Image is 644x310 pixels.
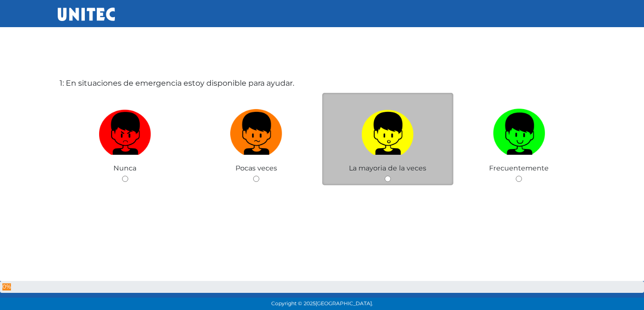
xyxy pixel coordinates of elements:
[493,105,545,155] img: Frecuentemente
[2,283,11,290] div: 0%
[361,105,414,155] img: La mayoria de la veces
[489,164,549,172] span: Frecuentemente
[235,164,277,172] span: Pocas veces
[230,105,283,155] img: Pocas veces
[99,105,151,155] img: Nunca
[113,164,136,172] span: Nunca
[349,164,426,172] span: La mayoria de la veces
[316,300,373,307] span: [GEOGRAPHIC_DATA].
[60,78,294,89] label: 1: En situaciones de emergencia estoy disponible para ayudar.
[58,8,115,21] img: UNITEC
